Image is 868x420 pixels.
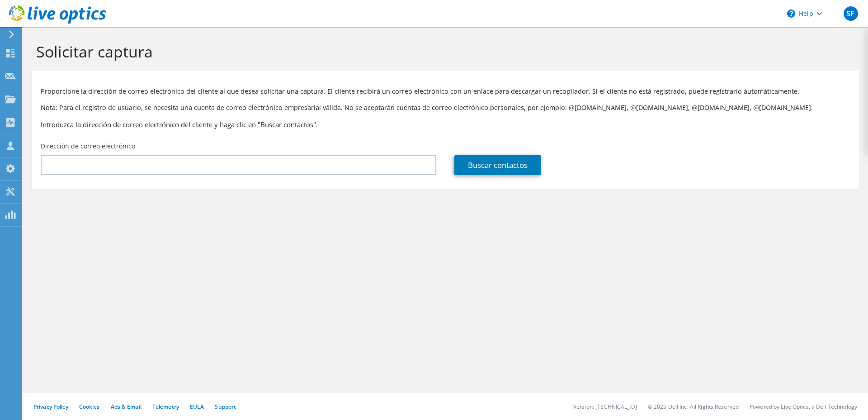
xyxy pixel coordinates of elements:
[750,403,857,410] li: Powered by Live Optics, a Dell Technology
[573,403,637,410] li: Version: [TECHNICAL_ID]
[215,403,236,410] a: Support
[454,155,541,175] a: Buscar contactos
[41,119,850,129] h3: Introduzca la dirección de correo electrónico del cliente y haga clic en "Buscar contactos".
[41,86,850,96] p: Proporcione la dirección de correo electrónico del cliente al que desea solicitar una captura. El...
[648,403,739,410] li: © 2025 Dell Inc. All Rights Reserved
[152,403,179,410] a: Telemetry
[111,403,142,410] a: Ads & Email
[79,403,100,410] a: Cookies
[33,403,68,410] a: Privacy Policy
[190,403,204,410] a: EULA
[36,42,850,61] h1: Solicitar captura
[41,103,850,113] p: Nota: Para el registro de usuario, se necesita una cuenta de correo electrónico empresarial válid...
[787,10,795,18] svg: \n
[41,142,135,151] label: Dirección de correo electrónico
[844,6,858,21] span: SF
